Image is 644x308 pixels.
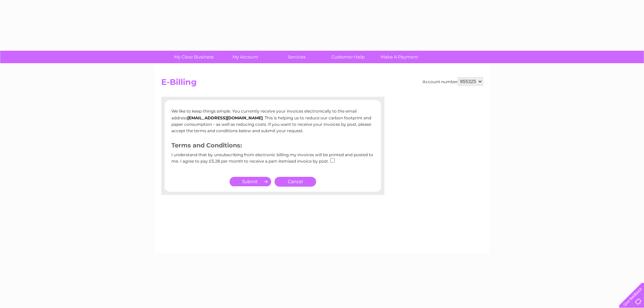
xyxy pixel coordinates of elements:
[230,177,271,186] input: Submit
[372,51,427,63] a: Make A Payment
[166,51,222,63] a: My Clear Business
[171,152,374,168] div: I understand that by unsubscribing from electronic billing my invoices will be printed and posted...
[161,77,483,90] h2: E-Billing
[171,141,374,152] h3: Terms and Conditions:
[171,108,374,134] p: We like to keep things simple. You currently receive your invoices electronically to the email ad...
[217,51,273,63] a: My Account
[423,77,483,86] div: Account number
[269,51,325,63] a: Services
[320,51,376,63] a: Customer Help
[187,115,263,120] b: [EMAIL_ADDRESS][DOMAIN_NAME]
[275,177,316,187] a: Cancel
